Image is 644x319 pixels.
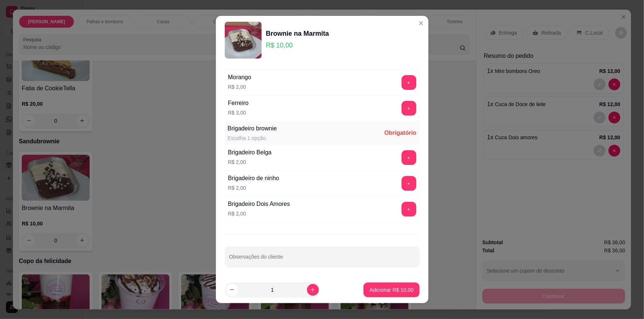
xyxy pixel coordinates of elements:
div: Obrigatório [384,129,416,137]
div: Brigadeiro Dois Amores [228,200,290,208]
p: R$ 3,00 [228,109,249,116]
div: Brigadeiro brownie [228,124,277,133]
div: Ferreiro [228,99,249,108]
p: R$ 2,00 [228,210,290,217]
button: Adicionar R$ 10,00 [364,283,419,297]
button: decrease-product-quantity [226,284,238,296]
div: Escolha 1 opção. [228,134,277,142]
div: Brigadeiro de ninho [228,174,279,183]
button: Close [415,17,427,29]
img: product-image [225,22,262,59]
button: add [402,176,416,191]
button: add [402,101,416,116]
p: R$ 10,00 [266,40,329,50]
div: Brownie na Marmita [266,28,329,39]
button: increase-product-quantity [307,284,319,296]
p: R$ 2,00 [228,83,251,91]
button: add [402,150,416,165]
input: Observações do cliente [229,256,415,263]
p: R$ 2,00 [228,184,279,192]
div: Brigadeiro Belga [228,148,272,157]
p: R$ 2,00 [228,158,272,166]
p: Adicionar R$ 10,00 [369,286,413,294]
button: add [402,202,416,217]
div: Morango [228,73,251,82]
button: add [402,75,416,90]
